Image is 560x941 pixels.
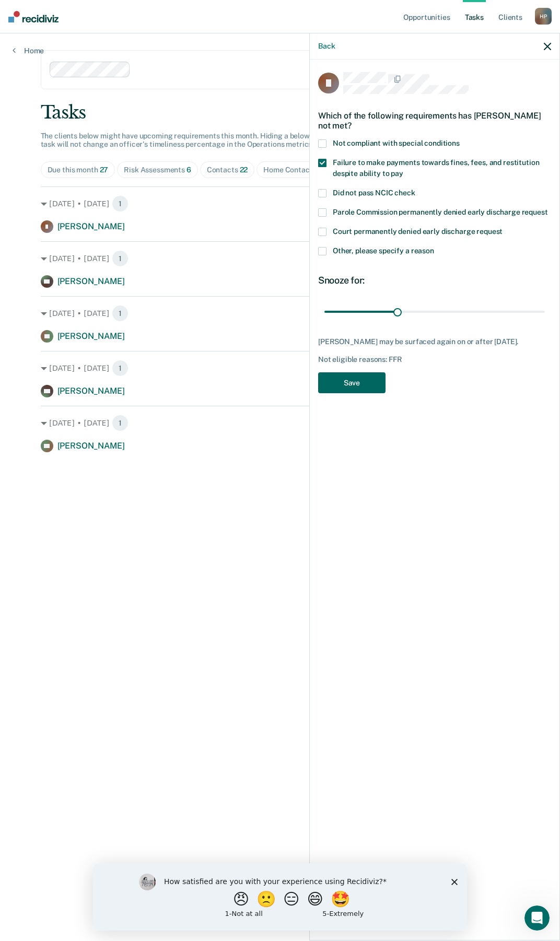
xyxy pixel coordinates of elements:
img: Recidiviz [8,11,59,22]
div: Which of the following requirements has [PERSON_NAME] not met? [318,102,551,139]
span: 22 [240,166,248,174]
div: Risk Assessments [124,166,191,174]
span: 1 [112,360,129,377]
div: Tasks [41,102,520,123]
div: Due this month [48,166,109,174]
div: [DATE] • [DATE] [41,415,520,431]
span: 27 [100,166,109,174]
div: Home Contacts [263,166,322,174]
span: 6 [186,166,191,174]
span: 1 [112,195,129,212]
iframe: Intercom live chat [524,905,550,931]
span: 1 [112,250,129,267]
span: Failure to make payments towards fines, fees, and restitution despite ability to pay [333,158,539,178]
div: Contacts [207,166,248,174]
div: [PERSON_NAME] may be surfaced again on or after [DATE]. [318,337,551,346]
span: [PERSON_NAME] [57,386,125,396]
div: H P [535,8,552,25]
a: Home [13,46,44,55]
div: [DATE] • [DATE] [41,250,520,267]
span: [PERSON_NAME] [57,221,125,231]
div: [DATE] • [DATE] [41,305,520,322]
span: Did not pass NCIC check [333,189,415,197]
span: Court permanently denied early discharge request [333,227,503,236]
span: Parole Commission permanently denied early discharge request [333,208,548,216]
div: Snooze for: [318,275,551,286]
span: Other, please specify a reason [333,246,434,255]
iframe: Survey by Kim from Recidiviz [93,863,467,931]
button: Save [318,372,386,394]
div: [DATE] • [DATE] [41,360,520,377]
span: 1 [112,415,129,431]
span: [PERSON_NAME] [57,276,125,286]
span: Not compliant with special conditions [333,139,460,147]
span: [PERSON_NAME] [57,331,125,341]
span: [PERSON_NAME] [57,441,125,451]
div: Not eligible reasons: FFR [318,355,551,364]
span: The clients below might have upcoming requirements this month. Hiding a below task will not chang... [41,132,314,149]
span: 1 [112,305,129,322]
div: [DATE] • [DATE] [41,195,520,212]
